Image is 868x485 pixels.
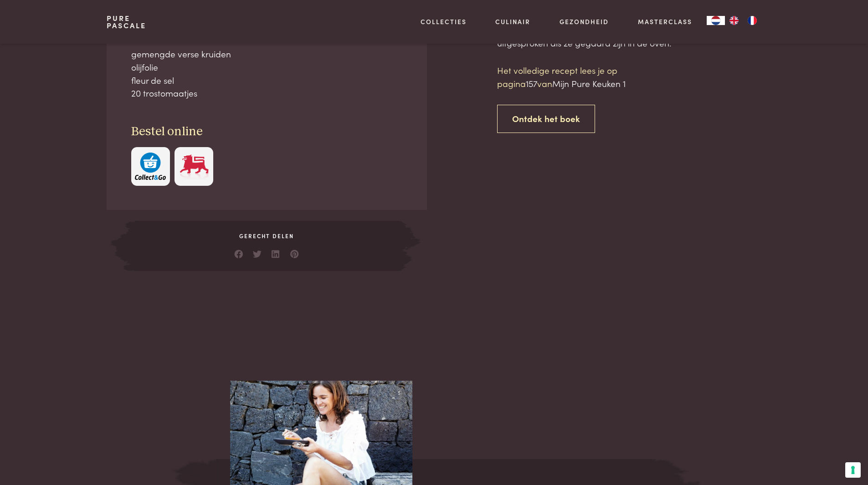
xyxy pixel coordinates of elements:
[107,15,146,29] a: PurePascale
[497,105,595,133] a: Ontdek het boek
[131,124,403,140] h3: Bestel online
[743,16,761,25] a: FR
[707,16,725,25] div: Language
[725,16,743,25] a: EN
[497,64,652,90] p: Het volledige recept lees je op pagina van
[421,17,467,26] a: Collecties
[131,61,403,74] div: olijfolie
[845,462,861,478] button: Uw voorkeuren voor toestemming voor trackingtechnologieën
[495,17,530,26] a: Culinair
[707,16,761,25] aside: Language selected: Nederlands
[526,77,537,89] span: 157
[135,153,166,180] img: c308188babc36a3a401bcb5cb7e020f4d5ab42f7cacd8327e500463a43eeb86c.svg
[638,17,692,26] a: Masterclass
[131,74,403,87] div: fleur de sel
[552,77,626,89] span: Mijn Pure Keuken 1
[560,17,609,26] a: Gezondheid
[725,16,761,25] ul: Language list
[131,47,403,61] div: gemengde verse kruiden
[131,87,403,100] div: 20 trostomaatjes
[707,16,725,25] a: NL
[179,153,210,180] img: Delhaize
[135,232,398,240] span: Gerecht delen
